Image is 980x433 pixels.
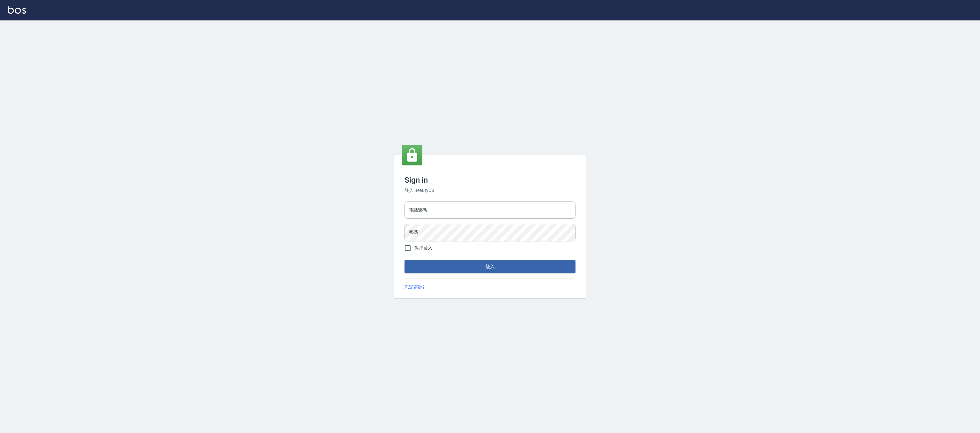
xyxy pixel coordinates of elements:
[405,284,425,291] a: 忘記密碼?
[405,176,575,185] h3: Sign in
[405,260,575,273] button: 登入
[414,245,432,251] span: 保持登入
[405,187,575,194] h6: 登入 BeautyOS
[8,6,26,14] img: Logo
